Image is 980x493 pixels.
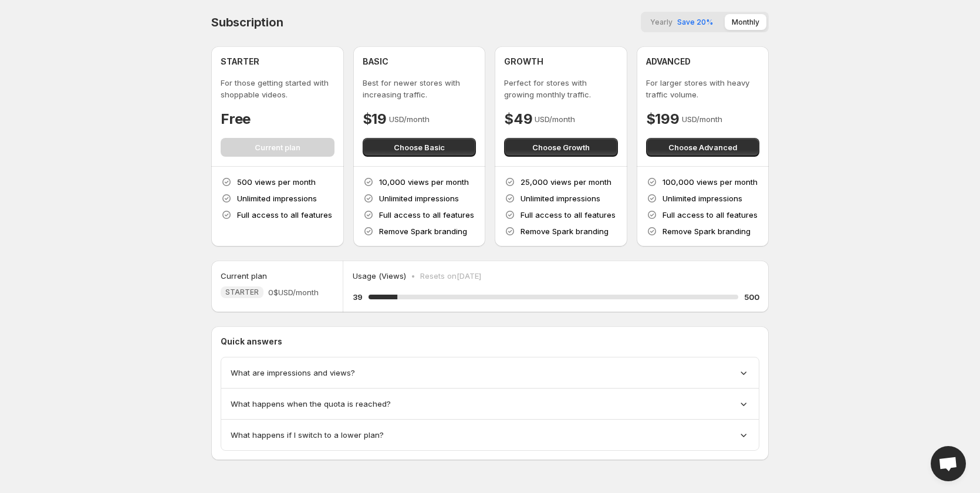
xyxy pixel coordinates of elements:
[379,176,469,188] p: 10,000 views per month
[221,110,251,129] h4: Free
[646,56,691,67] h4: ADVANCED
[646,138,760,157] button: Choose Advanced
[521,193,600,204] p: Unlimited impressions
[221,270,267,282] h5: Current plan
[650,18,673,26] span: Yearly
[663,176,758,188] p: 100,000 views per month
[379,193,459,204] p: Unlimited impressions
[221,56,259,67] h4: STARTER
[211,15,283,29] h4: Subscription
[225,288,259,297] span: STARTER
[521,176,611,188] p: 25,000 views per month
[931,446,966,481] div: Open chat
[504,138,618,157] button: Choose Growth
[231,367,355,379] span: What are impressions and views?
[237,193,317,204] p: Unlimited impressions
[231,429,384,441] span: What happens if I switch to a lower plan?
[663,209,758,221] p: Full access to all features
[504,77,618,100] p: Perfect for stores with growing monthly traffic.
[504,56,543,67] h4: GROWTH
[677,18,713,26] span: Save 20%
[532,141,590,153] span: Choose Growth
[237,209,332,221] p: Full access to all features
[411,270,415,282] p: •
[363,77,477,100] p: Best for newer stores with increasing traffic.
[353,270,406,282] p: Usage (Views)
[663,193,742,204] p: Unlimited impressions
[237,176,316,188] p: 500 views per month
[744,291,759,303] h5: 500
[353,291,363,303] h5: 39
[363,56,388,67] h4: BASIC
[521,209,616,221] p: Full access to all features
[221,77,334,100] p: For those getting started with shoppable videos.
[363,138,477,157] button: Choose Basic
[646,110,680,129] h4: $199
[389,113,430,125] p: USD/month
[420,270,481,282] p: Resets on [DATE]
[521,225,609,237] p: Remove Spark branding
[643,14,720,30] button: YearlySave 20%
[668,141,737,153] span: Choose Advanced
[268,286,319,298] span: 0$ USD/month
[663,225,751,237] p: Remove Spark branding
[379,225,467,237] p: Remove Spark branding
[221,336,759,347] p: Quick answers
[646,77,760,100] p: For larger stores with heavy traffic volume.
[682,113,722,125] p: USD/month
[535,113,575,125] p: USD/month
[725,14,766,30] button: Monthly
[231,398,391,410] span: What happens when the quota is reached?
[394,141,445,153] span: Choose Basic
[504,110,532,129] h4: $49
[363,110,387,129] h4: $19
[379,209,474,221] p: Full access to all features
